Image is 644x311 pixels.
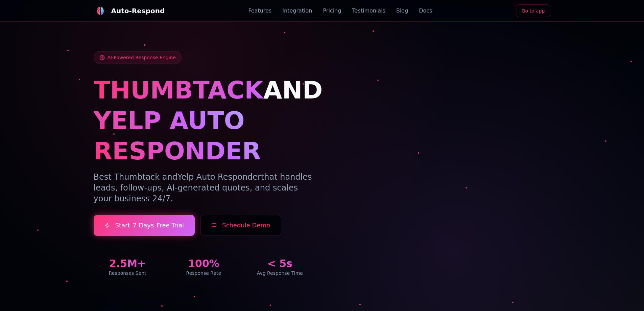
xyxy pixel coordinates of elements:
[323,7,341,15] a: Pricing
[170,258,238,270] div: 100%
[246,270,314,276] div: Avg Response Time
[170,270,238,276] div: Response Rate
[94,76,263,104] span: THUMBTACK
[94,4,165,18] a: Auto-Respond
[94,258,162,270] div: 2.5M+
[248,7,272,15] a: Features
[94,172,314,204] p: Best Thumbtack and that handles leads, follow-ups, AI-generated quotes, and scales your business ...
[200,215,281,236] button: Schedule Demo
[94,215,195,236] a: Start7-DaysFree Trial
[282,7,312,15] a: Integration
[246,258,314,270] div: < 5s
[94,270,162,276] div: Responses Sent
[111,6,165,16] div: Auto-Respond
[133,221,154,230] span: 7-Days
[108,54,176,61] span: AI-Powered Response Engine
[516,4,551,17] a: Go to app
[352,7,385,15] a: Testimonials
[177,172,261,182] span: Yelp Auto Responder
[419,7,432,15] a: Docs
[396,7,408,15] a: Blog
[263,76,323,104] span: AND
[96,7,104,15] img: logo.svg
[94,105,314,166] h1: YELP AUTO RESPONDER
